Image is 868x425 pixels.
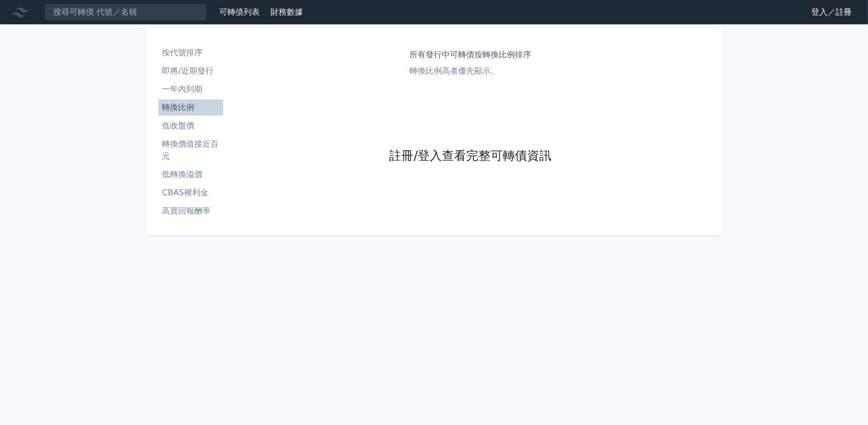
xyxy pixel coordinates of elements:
a: 登入／註冊 [803,4,860,20]
li: 轉換比例 [158,101,223,114]
li: 一年內到期 [158,83,223,95]
a: 註冊/登入查看完整可轉債資訊 [389,148,551,164]
li: 即將/近期發行 [158,65,223,77]
a: 轉換價值接近百元 [158,136,223,164]
a: CBAS權利金 [158,185,223,201]
a: 一年內到期 [158,81,223,97]
li: CBAS權利金 [158,187,223,199]
h1: 所有發行中可轉債按轉換比例排序 [410,49,532,61]
p: 轉換比例高者優先顯示。 [410,65,532,77]
li: 低收盤價 [158,120,223,132]
a: 財務數據 [270,7,303,17]
a: 按代號排序 [158,45,223,61]
a: 低轉換溢價 [158,166,223,183]
a: 即將/近期發行 [158,63,223,79]
li: 低轉換溢價 [158,168,223,181]
a: 低收盤價 [158,118,223,134]
a: 可轉債列表 [219,7,260,17]
a: 高賣回報酬率 [158,203,223,219]
li: 按代號排序 [158,47,223,59]
input: 搜尋可轉債 代號／名稱 [45,4,207,21]
li: 轉換價值接近百元 [158,138,223,162]
a: 轉換比例 [158,99,223,116]
li: 高賣回報酬率 [158,205,223,217]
